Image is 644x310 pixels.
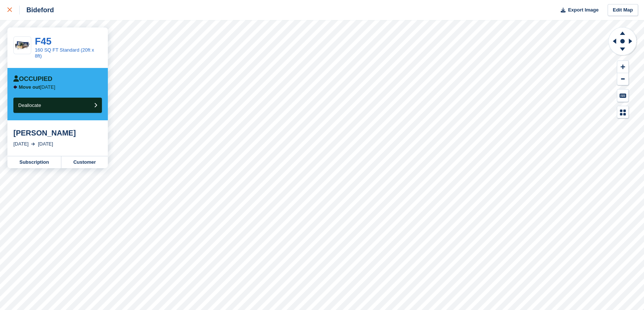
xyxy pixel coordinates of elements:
[556,4,599,16] button: Export Image
[19,84,40,90] span: Move out
[13,128,102,137] div: [PERSON_NAME]
[35,36,52,47] a: F45
[18,102,41,108] span: Deallocate
[13,85,17,89] img: arrow-left-icn-90495f2de72eb5bd0bd1c3c35deca35cc13f817d75bef06ecd7c0b315636ce7e.svg
[13,140,29,148] div: [DATE]
[61,156,108,168] a: Customer
[7,156,61,168] a: Subscription
[13,75,52,83] div: Occupied
[608,4,638,16] a: Edit Map
[35,47,94,59] a: 160 SQ FT Standard (20ft x 8ft)
[31,143,35,146] img: arrow-right-light-icn-cde0832a797a2874e46488d9cf13f60e5c3a73dbe684e267c42b8395dfbc2abf.svg
[19,84,55,90] p: [DATE]
[568,6,598,14] span: Export Image
[38,140,53,148] div: [DATE]
[14,39,31,52] img: 20-ft-container.jpg
[20,6,54,14] div: Bideford
[617,61,628,73] button: Zoom In
[13,98,102,113] button: Deallocate
[617,89,628,102] button: Keyboard Shortcuts
[617,106,628,118] button: Map Legend
[617,73,628,85] button: Zoom Out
